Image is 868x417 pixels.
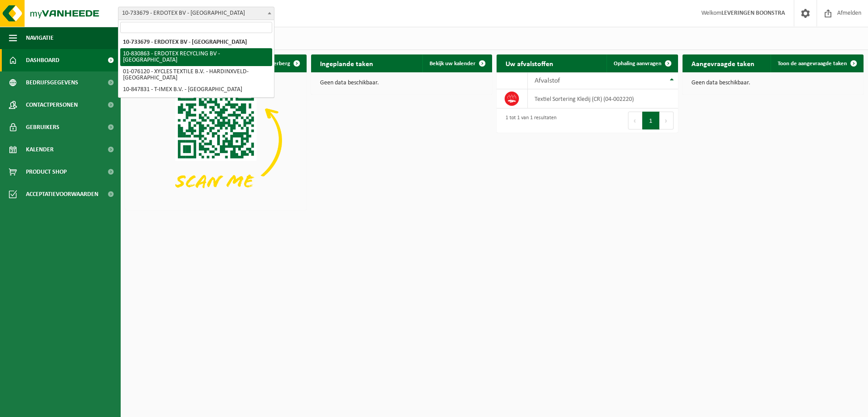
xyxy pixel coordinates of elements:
p: Geen data beschikbaar. [691,80,855,86]
span: Verberg [270,61,290,67]
span: Afvalstof [535,77,560,84]
li: 10-830863 - ERDOTEX RECYCLING BV - [GEOGRAPHIC_DATA] [120,48,272,66]
span: Navigatie [26,27,54,49]
span: Toon de aangevraagde taken [778,61,847,67]
p: Geen data beschikbaar. [320,80,484,86]
span: Bedrijfsgegevens [26,71,78,94]
a: Ophaling aanvragen [607,54,677,72]
button: 1 [642,112,660,129]
a: Bekijk uw kalender [422,54,491,72]
span: Product Shop [26,161,67,183]
h2: Aangevraagde taken [683,54,763,72]
li: 10-733679 - ERDOTEX BV - [GEOGRAPHIC_DATA] [120,37,272,48]
span: Ophaling aanvragen [614,61,662,67]
button: Verberg [263,54,306,72]
img: Download de VHEPlus App [125,72,307,208]
button: Next [660,112,674,129]
td: Textiel Sortering Kledij (CR) (04-002220) [528,89,678,108]
li: 10-847831 - T-IMEX B.V. - [GEOGRAPHIC_DATA] [120,84,272,96]
h2: Ingeplande taken [311,54,382,72]
h2: Uw afvalstoffen [497,54,562,72]
button: Previous [628,112,642,129]
span: Gebruikers [26,116,59,138]
span: 10-733679 - ERDOTEX BV - Ridderkerk [118,7,274,20]
span: Kalender [26,138,54,161]
span: Bekijk uw kalender [430,61,476,67]
strong: LEVERINGEN BOONSTRA [721,10,785,17]
span: Acceptatievoorwaarden [26,183,98,205]
div: 1 tot 1 van 1 resultaten [501,111,556,130]
a: Toon de aangevraagde taken [771,54,863,72]
span: Dashboard [26,49,59,71]
span: 10-733679 - ERDOTEX BV - Ridderkerk [118,7,274,20]
span: Contactpersonen [26,94,78,116]
li: 01-076120 - XYCLES TEXTILE B.V. - HARDINXVELD-[GEOGRAPHIC_DATA] [120,66,272,84]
